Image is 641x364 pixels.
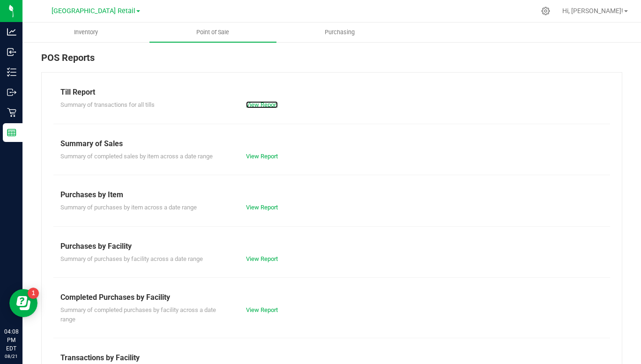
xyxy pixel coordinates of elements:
inline-svg: Outbound [7,88,16,97]
div: Purchases by Item [60,189,603,201]
inline-svg: Reports [7,128,16,137]
a: View Report [246,306,278,313]
div: Transactions by Facility [60,352,603,364]
span: Summary of completed sales by item across a date range [60,153,213,160]
span: Summary of transactions for all tills [60,101,155,108]
div: Purchases by Facility [60,241,603,252]
iframe: Resource center unread badge [28,288,39,299]
div: Completed Purchases by Facility [60,292,603,303]
inline-svg: Inventory [7,67,16,77]
inline-svg: Retail [7,108,16,117]
p: 04:08 PM EDT [4,327,18,353]
div: Till Report [60,87,603,98]
span: Hi, [PERSON_NAME]! [562,7,623,15]
a: Inventory [22,22,149,42]
a: View Report [246,101,278,108]
a: View Report [246,153,278,160]
span: Purchasing [312,28,367,37]
span: [GEOGRAPHIC_DATA] Retail [52,7,135,15]
p: 08/21 [4,353,18,360]
a: View Report [246,255,278,262]
inline-svg: Inbound [7,47,16,57]
inline-svg: Analytics [7,27,16,37]
iframe: Resource center [9,289,37,317]
a: Point of Sale [149,22,276,42]
div: Manage settings [540,7,552,15]
span: Summary of purchases by item across a date range [60,204,197,211]
span: Summary of completed purchases by facility across a date range [60,306,216,323]
span: Point of Sale [184,28,242,37]
a: Purchasing [276,22,403,42]
span: Summary of purchases by facility across a date range [60,255,203,262]
span: Inventory [61,28,111,37]
div: Summary of Sales [60,138,603,149]
a: View Report [246,204,278,211]
div: POS Reports [41,51,622,72]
